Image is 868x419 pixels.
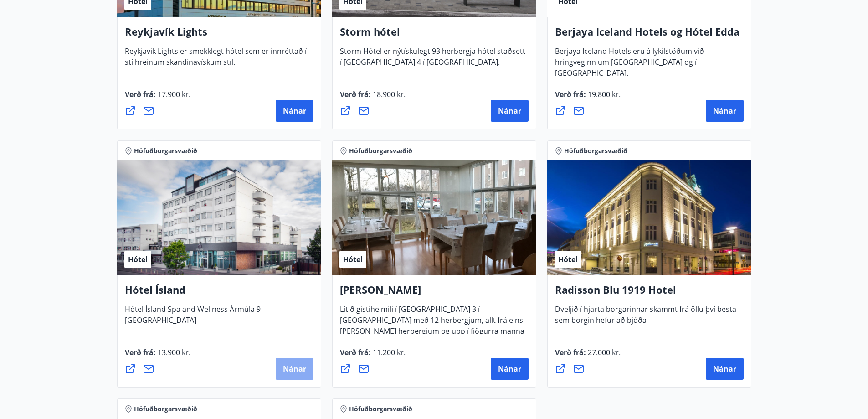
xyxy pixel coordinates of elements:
span: Verð frá : [555,89,621,107]
span: Nánar [283,364,306,374]
button: Nánar [706,358,744,380]
span: Verð frá : [340,347,406,365]
span: 11.200 kr. [371,347,406,357]
span: Hótel Ísland Spa and Wellness Ármúla 9 [GEOGRAPHIC_DATA] [125,304,261,332]
button: Nánar [276,358,313,380]
span: Höfuðborgarsvæðið [349,146,412,155]
h4: Storm hótel [340,25,529,46]
span: 27.000 kr. [586,347,621,357]
span: Höfuðborgarsvæðið [349,404,412,414]
button: Nánar [491,100,529,122]
span: Höfuðborgarsvæðið [564,146,627,155]
h4: Radisson Blu 1919 Hotel [555,283,744,304]
button: Nánar [276,100,313,122]
h4: Hótel Ísland [125,283,313,304]
span: Verð frá : [125,347,190,365]
h4: Reykjavík Lights [125,25,313,46]
span: Verð frá : [125,89,190,107]
h4: Berjaya Iceland Hotels og Hótel Edda [555,25,744,46]
span: Nánar [498,364,521,374]
span: Hótel [128,254,148,264]
span: Lítið gistiheimili í [GEOGRAPHIC_DATA] 3 í [GEOGRAPHIC_DATA] með 12 herbergjum, allt frá eins [PE... [340,304,524,354]
span: 19.800 kr. [586,89,621,99]
span: Dveljið í hjarta borgarinnar skammt frá öllu því besta sem borgin hefur að bjóða [555,304,736,332]
span: Hótel [558,254,578,264]
span: 18.900 kr. [371,89,406,99]
span: Verð frá : [555,347,621,365]
span: Nánar [713,106,736,116]
button: Nánar [706,100,744,122]
h4: [PERSON_NAME] [340,283,529,304]
span: Berjaya Iceland Hotels eru á lykilstöðum við hringveginn um [GEOGRAPHIC_DATA] og í [GEOGRAPHIC_DA... [555,46,704,85]
span: Höfuðborgarsvæðið [134,404,197,414]
span: Verð frá : [340,89,406,107]
span: Höfuðborgarsvæðið [134,146,197,155]
span: Nánar [283,106,306,116]
span: Storm Hótel er nýtískulegt 93 herbergja hótel staðsett í [GEOGRAPHIC_DATA] 4 í [GEOGRAPHIC_DATA]. [340,46,525,74]
span: Reykjavik Lights er smekklegt hótel sem er innréttað í stílhreinum skandinavískum stíl. [125,46,307,74]
span: Nánar [498,106,521,116]
button: Nánar [491,358,529,380]
span: Nánar [713,364,736,374]
span: 13.900 kr. [156,347,190,357]
span: 17.900 kr. [156,89,190,99]
span: Hótel [343,254,363,264]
